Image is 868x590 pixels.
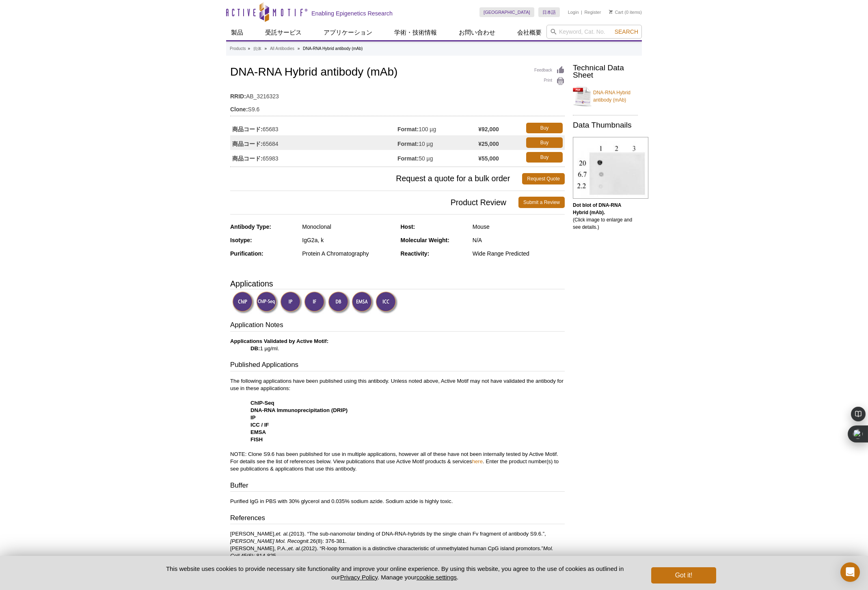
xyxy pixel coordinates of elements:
[319,25,377,40] a: アプリケーション
[518,197,565,208] a: Submit a Review
[230,121,397,135] td: 65683
[478,155,499,162] strong: ¥55,000
[230,135,397,150] td: 65684
[479,7,534,17] a: [GEOGRAPHIC_DATA]
[230,377,565,473] p: The following applications have been published using this antibody. Unless noted above, Active Mo...
[276,531,289,537] i: et. al.
[573,202,621,215] b: Dot blot of DNA-RNA Hybrid (mAb).
[270,45,294,52] a: All Antibodies
[526,137,563,148] a: Buy
[230,223,271,230] strong: Antibody Type:
[472,458,483,464] a: here
[230,88,565,101] td: AB_3216323
[230,237,252,243] strong: Isotype:
[232,126,263,133] strong: 商品コード:
[230,106,248,113] strong: Clone:
[230,45,246,52] a: Products
[328,291,350,314] img: Dot Blot Validated
[256,291,279,314] img: ChIP-Seq Validated
[478,126,499,133] strong: ¥92,000
[389,25,442,40] a: 学術・技術情報
[250,414,255,421] strong: IP
[302,223,394,230] div: Monoclonal
[573,137,648,199] img: DNA-RNA Hybrid (mAb) tested by dot blot analysis.
[226,25,248,40] a: 製品
[512,25,546,40] a: 会社概要
[401,250,430,257] strong: Reactivity:
[250,407,348,413] strong: DNA-RNA Immunoprecipitation (DRIP)
[609,7,642,17] li: (0 items)
[454,25,500,40] a: お問い合わせ
[230,101,565,114] td: S9.6
[230,197,518,208] span: Product Review
[397,150,478,165] td: 50 µg
[473,236,565,244] div: N/A
[401,237,449,243] strong: Molecular Weight:
[230,538,310,544] i: [PERSON_NAME] Mol. Recognit.
[376,291,398,314] img: Immunocytochemistry Validated
[352,291,374,314] img: Electrophoretic Mobility Shift Assay Validated
[546,25,642,39] input: Keyword, Cat. No.
[609,9,623,15] a: Cart
[526,152,563,163] a: Buy
[573,121,638,129] h2: Data Thumbnails
[478,140,499,147] strong: ¥25,000
[311,10,393,17] h2: Enabling Epigenetics Research
[265,46,267,51] li: »
[230,498,565,505] p: Purified IgG in PBS with 30% glycerol and 0.035% sodium azide. Sodium azide is highly toxic.
[573,202,638,231] p: (Click image to enlarge and see details.)
[230,513,565,525] h3: References
[230,338,328,344] b: Applications Validated by Active Motif:
[609,10,613,14] img: Your Cart
[280,291,302,314] img: Immunoprecipitation Validated
[538,7,560,17] a: 日本語
[397,121,478,135] td: 100 µg
[250,345,260,351] strong: DB:
[397,140,419,147] strong: Format:
[615,28,638,35] span: Search
[303,46,363,51] li: DNA-RNA Hybrid antibody (mAb)
[250,429,266,435] strong: EMSA
[651,567,716,583] button: Got it!
[230,481,565,492] h3: Buffer
[250,400,274,406] strong: ChIP-Seq
[526,123,563,133] a: Buy
[534,77,565,86] a: Print
[340,574,378,581] a: Privacy Policy
[248,46,250,51] li: »
[230,360,565,371] h3: Published Applications
[534,66,565,75] a: Feedback
[473,223,565,230] div: Mouse
[401,223,415,230] strong: Host:
[230,278,565,290] h3: Applications
[473,250,565,257] div: Wide Range Predicted
[250,422,269,428] strong: ICC / IF
[232,140,263,147] strong: 商品コード:
[298,46,300,51] li: »
[397,135,478,150] td: 10 µg
[304,291,326,314] img: Immunofluorescence Validated
[288,545,301,551] i: et. al.
[302,250,394,257] div: Protein A Chromatography
[230,150,397,165] td: 65983
[152,564,638,581] p: This website uses cookies to provide necessary site functionality and improve your online experie...
[250,436,263,442] strong: FISH
[230,338,565,352] p: 1 µg/ml.
[397,126,419,133] strong: Format:
[232,155,263,162] strong: 商品コード:
[417,574,457,581] button: cookie settings
[522,173,565,184] a: Request Quote
[253,45,261,52] a: 抗体
[232,291,255,314] img: ChIP Validated
[230,93,246,100] strong: RRID:
[230,66,565,80] h1: DNA-RNA Hybrid antibody (mAb)
[260,25,307,40] a: 受託サービス
[573,64,638,79] h2: Technical Data Sheet
[584,9,601,15] a: Register
[302,236,394,244] div: IgG2a, k
[230,173,522,184] span: Request a quote for a bulk order
[230,250,263,257] strong: Purification:
[612,28,641,35] button: Search
[230,320,565,332] h3: Application Notes
[840,562,860,582] div: Open Intercom Messenger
